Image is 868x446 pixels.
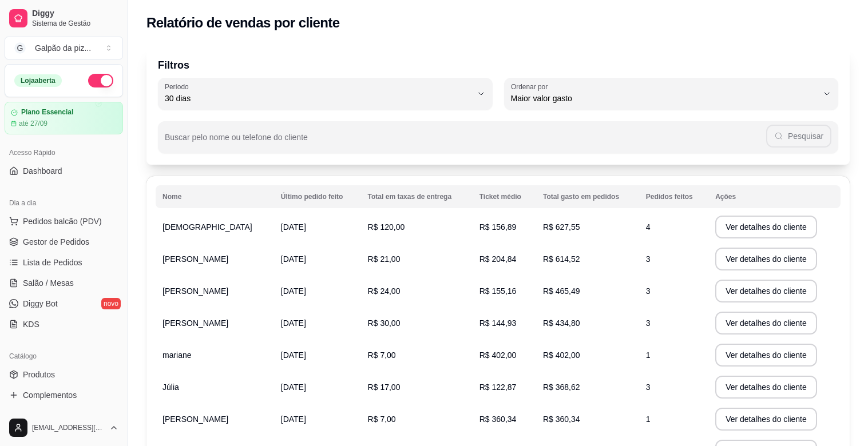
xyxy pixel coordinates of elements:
[35,42,91,54] div: Galpão da piz ...
[5,315,123,333] a: KDS
[504,78,839,110] button: Ordenar porMaior valor gasto
[368,222,405,232] span: R$ 120,00
[281,286,306,296] span: [DATE]
[368,351,396,360] span: R$ 7,00
[5,365,123,384] a: Produtos
[5,274,123,292] a: Salão / Mesas
[23,298,58,309] span: Diggy Bot
[23,318,39,330] span: KDS
[368,383,401,392] span: R$ 17,00
[14,74,62,87] div: Loja aberta
[715,248,817,270] button: Ver detalhes do cliente
[32,19,118,28] span: Sistema de Gestão
[715,216,817,238] button: Ver detalhes do cliente
[158,57,838,73] p: Filtros
[162,415,228,424] span: [PERSON_NAME]
[156,185,274,208] th: Nome
[5,37,123,59] button: Select a team
[5,212,123,230] button: Pedidos balcão (PDV)
[23,165,62,177] span: Dashboard
[715,312,817,334] button: Ver detalhes do cliente
[281,222,306,232] span: [DATE]
[708,185,841,208] th: Ações
[162,383,179,392] span: Júlia
[162,351,192,360] span: mariane
[23,277,74,289] span: Salão / Mesas
[5,144,123,162] div: Acesso Rápido
[368,318,401,328] span: R$ 30,00
[281,383,306,392] span: [DATE]
[479,222,517,232] span: R$ 156,89
[5,347,123,365] div: Catálogo
[639,185,708,208] th: Pedidos feitos
[5,162,123,180] a: Dashboard
[646,254,651,264] span: 3
[158,78,493,110] button: Período30 dias
[21,108,73,117] article: Plano Essencial
[14,42,26,54] span: G
[543,286,580,296] span: R$ 465,49
[162,318,228,328] span: [PERSON_NAME]
[543,383,580,392] span: R$ 368,62
[646,222,651,232] span: 4
[5,294,123,313] a: Diggy Botnovo
[646,318,651,328] span: 3
[5,233,123,251] a: Gestor de Pedidos
[23,257,82,268] span: Lista de Pedidos
[23,389,77,401] span: Complementos
[281,254,306,264] span: [DATE]
[5,102,123,134] a: Plano Essencialaté 27/09
[32,9,118,19] span: Diggy
[5,414,123,441] button: [EMAIL_ADDRESS][DOMAIN_NAME]
[473,185,536,208] th: Ticket médio
[646,415,651,424] span: 1
[646,351,651,360] span: 1
[479,383,517,392] span: R$ 122,87
[146,14,340,32] h2: Relatório de vendas por cliente
[5,386,123,404] a: Complementos
[162,254,228,264] span: [PERSON_NAME]
[543,318,580,328] span: R$ 434,80
[23,236,89,248] span: Gestor de Pedidos
[646,383,651,392] span: 3
[543,222,580,232] span: R$ 627,55
[511,82,552,91] label: Ordenar por
[543,254,580,264] span: R$ 614,52
[646,286,651,296] span: 3
[5,5,123,32] a: DiggySistema de Gestão
[479,415,517,424] span: R$ 360,34
[162,286,228,296] span: [PERSON_NAME]
[165,82,192,91] label: Período
[281,318,306,328] span: [DATE]
[88,74,113,87] button: Alterar Status
[511,93,818,104] span: Maior valor gasto
[543,351,580,360] span: R$ 402,00
[5,194,123,212] div: Dia a dia
[715,376,817,399] button: Ver detalhes do cliente
[281,351,306,360] span: [DATE]
[368,415,396,424] span: R$ 7,00
[23,369,55,380] span: Produtos
[162,222,252,232] span: [DEMOGRAPHIC_DATA]
[19,119,47,128] article: até 27/09
[368,254,401,264] span: R$ 21,00
[479,351,517,360] span: R$ 402,00
[165,136,766,148] input: Buscar pelo nome ou telefone do cliente
[368,286,401,296] span: R$ 24,00
[715,344,817,367] button: Ver detalhes do cliente
[5,253,123,272] a: Lista de Pedidos
[715,408,817,431] button: Ver detalhes do cliente
[543,415,580,424] span: R$ 360,34
[23,216,102,227] span: Pedidos balcão (PDV)
[479,254,517,264] span: R$ 204,84
[479,286,517,296] span: R$ 155,16
[361,185,473,208] th: Total em taxas de entrega
[536,185,639,208] th: Total gasto em pedidos
[32,423,105,432] span: [EMAIL_ADDRESS][DOMAIN_NAME]
[715,280,817,302] button: Ver detalhes do cliente
[274,185,361,208] th: Último pedido feito
[479,318,517,328] span: R$ 144,93
[281,415,306,424] span: [DATE]
[165,93,472,104] span: 30 dias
